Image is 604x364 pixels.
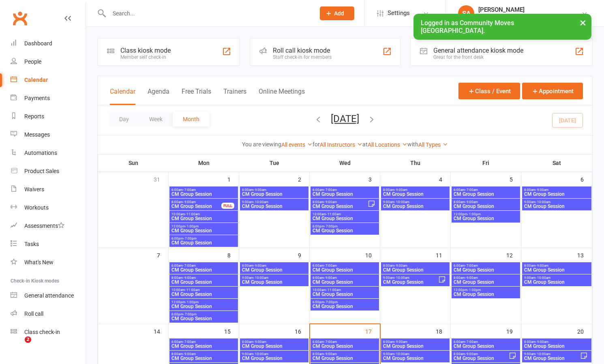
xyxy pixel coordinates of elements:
a: General attendance kiosk mode [11,287,86,305]
a: All Types [418,141,448,148]
span: CM Group Session [524,356,580,361]
span: 8:00am [242,340,307,344]
span: CM Group Session [453,204,518,209]
span: 10:00am [171,288,236,292]
button: Add [320,6,354,20]
span: 9:00am [524,276,590,280]
span: - 10:00am [535,352,550,356]
span: CM Group Session [171,356,236,361]
span: 8:00am [524,340,590,344]
span: CM Group Session [312,356,377,361]
a: Roll call [11,305,86,323]
span: - 10:00am [394,200,409,204]
span: CM Group Session [383,344,448,349]
span: CM Group Session [524,192,590,197]
div: 17 [365,324,380,338]
span: CM Group Session [171,268,236,272]
div: 4 [439,172,450,186]
div: 31 [154,172,168,186]
span: 8:00am [312,200,368,204]
a: Automations [11,144,86,162]
div: General attendance [24,292,74,299]
span: 6:00am [312,188,377,192]
div: Tasks [24,241,39,247]
a: All Locations [368,141,407,148]
span: 9:00am [242,200,307,204]
div: Payments [24,95,50,101]
span: CM Group Session [524,204,590,209]
span: - 9:00am [394,340,407,344]
div: 3 [368,172,380,186]
span: - 10:00am [253,200,268,204]
span: 2 [25,336,31,343]
span: 9:00am [383,276,438,280]
span: CM Group Session [171,228,236,233]
span: CM Group Session [312,292,377,297]
span: - 7:00am [465,188,478,192]
span: 6:00am [171,340,236,344]
div: Assessments [24,223,64,229]
iframe: Intercom live chat [8,336,28,356]
span: - 10:00am [535,200,550,204]
div: 16 [295,324,309,338]
span: - 7:00pm [324,300,338,304]
span: - 7:00am [324,340,337,344]
span: CM Group Session [312,228,377,233]
span: Add [334,10,344,17]
span: CM Group Session [242,204,307,209]
span: - 9:00am [324,276,337,280]
div: Calendar [24,77,48,83]
span: 8:00am [453,276,518,280]
div: Class kiosk mode [120,47,171,54]
span: 8:00am [524,264,590,268]
button: Online Meetings [259,88,305,105]
span: 8:00am [383,188,448,192]
span: 9:00am [242,276,307,280]
th: Tue [239,154,310,171]
th: Wed [310,154,380,171]
div: 20 [577,324,592,338]
div: 12 [506,248,521,261]
span: 6:00am [453,340,518,344]
span: CM Group Session [171,204,222,209]
span: CM Group Session [312,268,377,272]
span: 8:00am [453,200,518,204]
span: - 9:00am [183,276,196,280]
span: CM Group Session [453,344,518,349]
div: Great for the front desk [433,54,523,60]
span: Logged in as Community Moves [GEOGRAPHIC_DATA]. [421,19,514,34]
span: - 7:00am [183,264,196,268]
span: - 7:00am [183,340,196,344]
span: - 7:00am [324,188,337,192]
span: - 10:00am [394,352,409,356]
span: CM Group Session [453,268,518,272]
span: - 9:00am [465,200,478,204]
span: CM Group Session [171,280,236,285]
span: 10:00am [312,288,377,292]
span: 6:00am [171,264,236,268]
span: 10:00am [312,212,377,216]
a: Clubworx [10,8,30,28]
span: - 9:00am [253,188,266,192]
div: 18 [436,324,450,338]
span: CM Group Session [453,292,518,297]
th: Fri [451,154,521,171]
div: Messages [24,131,50,138]
span: 9:00am [524,352,580,356]
div: Workouts [24,204,49,211]
span: - 9:00am [183,200,196,204]
span: CM Group Session [171,292,236,297]
span: CM Group Session [171,240,236,245]
a: Product Sales [11,162,86,180]
div: Roll call kiosk mode [273,47,332,54]
div: Automations [24,150,57,156]
span: - 9:00am [324,352,337,356]
div: Member self check-in [120,54,171,60]
button: Calendar [110,88,135,105]
span: 9:00am [383,352,448,356]
button: Trainers [223,88,246,105]
span: - 7:00pm [183,237,197,240]
strong: You are viewing [242,141,281,148]
span: 6:00am [171,188,236,192]
span: 12:00pm [453,212,518,216]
